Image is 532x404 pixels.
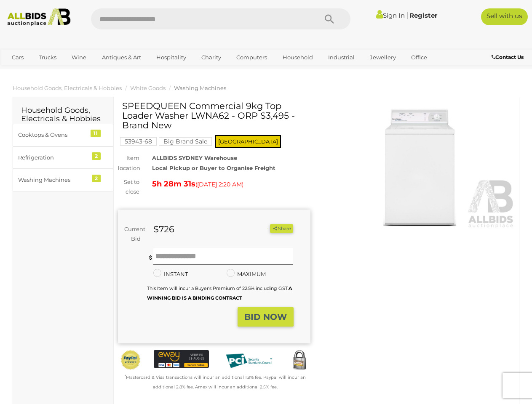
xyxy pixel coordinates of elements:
span: [DATE] 2:20 AM [197,181,242,188]
img: eWAY Payment Gateway [154,350,209,368]
a: Contact Us [492,53,526,62]
a: [GEOGRAPHIC_DATA] [39,64,110,78]
img: Official PayPal Seal [120,350,141,370]
a: Household [277,50,318,64]
strong: 5h 28m 31s [152,179,195,189]
a: Household Goods, Electricals & Hobbies [13,85,122,91]
div: 2 [92,152,101,160]
div: Washing Machines [18,175,88,185]
small: This Item will incur a Buyer's Premium of 22.5% including GST. [147,285,292,301]
div: 2 [92,175,101,182]
div: Cooktops & Ovens [18,130,88,140]
a: Big Brand Sale [159,138,212,145]
strong: BID NOW [244,312,287,322]
a: White Goods [130,85,166,91]
li: Watch this item [260,224,269,233]
mark: Big Brand Sale [159,137,212,146]
div: Set to close [112,177,146,197]
span: | [406,11,408,20]
button: Share [270,224,293,233]
a: Trucks [33,50,62,64]
button: Search [308,8,350,29]
b: Contact Us [492,54,524,60]
a: Jewellery [364,50,401,64]
a: Office [406,50,433,64]
img: Secured by Rapid SSL [289,350,310,371]
a: Cooktops & Ovens 11 [13,124,113,146]
h2: Household Goods, Electricals & Hobbies [21,106,105,123]
button: BID NOW [238,307,294,327]
img: Allbids.com.au [4,8,74,26]
mark: 53943-68 [120,137,157,146]
img: SPEEDQUEEN Commercial 9kg Top Loader Washer LWNA62 - ORP $3,495 - Brand New [323,105,516,229]
strong: $726 [153,224,174,234]
strong: ALLBIDS SYDNEY Warehouse [152,154,237,161]
a: Washing Machines [174,85,226,91]
span: [GEOGRAPHIC_DATA] [215,135,281,148]
a: Cars [6,50,29,64]
a: Washing Machines 2 [13,169,113,191]
strong: Local Pickup or Buyer to Organise Freight [152,165,275,171]
a: Register [409,11,437,19]
small: Mastercard & Visa transactions will incur an additional 1.9% fee. Paypal will incur an additional... [125,375,306,390]
a: Computers [231,50,273,64]
label: MAXIMUM [227,269,266,279]
a: Charity [196,50,227,64]
label: INSTANT [153,269,188,279]
img: PCI DSS compliant [222,350,276,372]
h1: SPEEDQUEEN Commercial 9kg Top Loader Washer LWNA62 - ORP $3,495 - Brand New [122,101,308,130]
a: Industrial [323,50,360,64]
span: ( ) [195,181,243,188]
a: Sell with us [481,8,528,25]
a: 53943-68 [120,138,157,145]
a: Refrigeration 2 [13,146,113,169]
div: Item location [112,153,146,173]
a: Wine [66,50,92,64]
a: Sign In [376,11,405,19]
div: Refrigeration [18,153,88,162]
a: Antiques & Art [96,50,147,64]
div: 11 [91,130,101,137]
a: Hospitality [151,50,192,64]
div: Current Bid [118,224,147,244]
a: Sports [6,64,35,78]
